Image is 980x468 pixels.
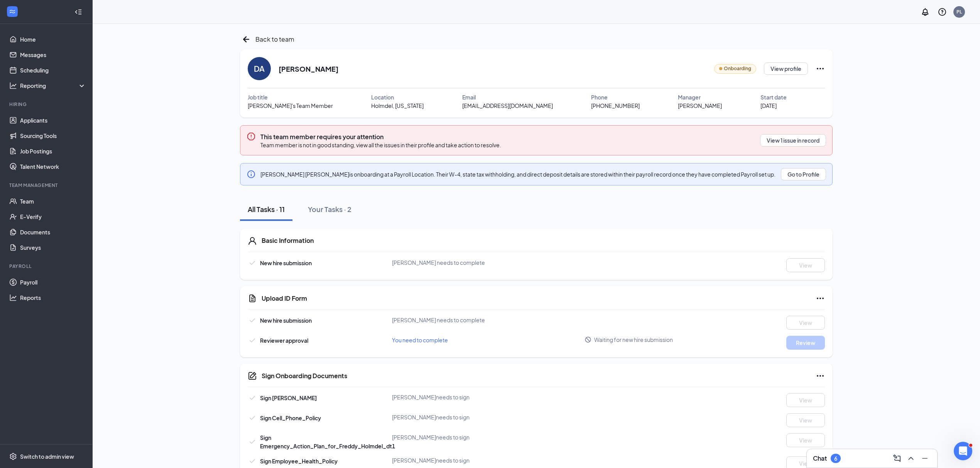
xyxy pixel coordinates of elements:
button: View profile [764,62,808,75]
h2: [PERSON_NAME] [279,64,338,74]
span: New hire submission [260,317,312,324]
span: Manager [678,93,701,101]
div: 6 [834,455,837,462]
div: [PERSON_NAME] needs to sign [392,393,585,401]
svg: Checkmark [248,316,257,325]
a: ArrowLeftNewBack to team [240,33,294,45]
div: [PERSON_NAME] needs to sign [392,413,585,421]
span: [DATE] [760,101,777,110]
a: Sourcing Tools [20,128,86,143]
svg: ArrowLeftNew [240,33,252,45]
div: [PERSON_NAME] needs to sign [392,456,585,464]
span: Phone [591,93,608,101]
svg: ChevronUp [906,454,916,463]
svg: Collapse [74,8,82,16]
span: Team member is not in good standing, view all the issues in their profile and take action to reso... [260,141,501,148]
span: [PERSON_NAME]'s Team Member [248,101,333,110]
span: [PERSON_NAME] [678,101,722,110]
span: Location [371,93,394,101]
div: Your Tasks · 2 [308,204,351,214]
a: Applicants [20,113,86,128]
span: Sign Cell_Phone_Policy [260,414,321,421]
span: Back to team [255,34,294,44]
svg: Checkmark [248,437,257,446]
span: Sign Emergency_Action_Plan_for_Freddy_Holmdel_dt1 [260,434,395,449]
button: Review [786,336,825,350]
h5: Basic Information [262,236,314,245]
span: Reviewer approval [260,337,308,344]
a: Surveys [20,240,86,255]
div: Team Management [9,182,84,189]
div: Payroll [9,263,84,269]
span: Onboarding [724,65,751,72]
span: [PHONE_NUMBER] [591,101,640,110]
svg: Info [247,170,256,179]
div: PL [956,8,962,15]
div: DA [254,63,265,74]
a: Documents [20,224,86,240]
button: View 1 issue in record [760,134,826,146]
span: You need to complete [392,337,448,343]
svg: Checkmark [248,258,257,268]
button: ComposeMessage [891,452,903,465]
a: Payroll [20,274,86,290]
a: Home [20,32,86,47]
span: Waiting for new hire submission [594,336,673,343]
span: Sign Employee_Health_Policy [260,458,338,465]
span: Sign [PERSON_NAME] [260,394,317,401]
svg: Notifications [921,7,930,17]
button: Go to Profile [781,168,826,180]
button: View [786,316,825,330]
button: View [786,258,825,272]
span: New hire submission [260,259,312,266]
svg: Checkmark [248,413,257,423]
span: [EMAIL_ADDRESS][DOMAIN_NAME] [462,101,553,110]
h3: Chat [813,454,827,463]
div: All Tasks · 11 [248,204,285,214]
svg: Checkmark [248,393,257,402]
a: Scheduling [20,62,86,78]
div: [PERSON_NAME] needs to sign [392,433,585,441]
h5: Upload ID Form [262,294,307,303]
svg: Checkmark [248,456,257,466]
iframe: Intercom live chat [954,442,972,460]
svg: ComposeMessage [892,454,902,463]
span: [PERSON_NAME] [PERSON_NAME] is onboarding at a Payroll Location. Their W-4, state tax withholding... [260,171,776,178]
div: Switch to admin view [20,453,74,460]
svg: Settings [9,453,17,460]
svg: WorkstreamLogo [8,8,16,15]
span: Email [462,93,476,101]
a: Messages [20,47,86,62]
svg: Ellipses [816,371,825,380]
div: Reporting [20,82,86,89]
a: Reports [20,290,86,305]
button: View [786,393,825,407]
span: Holmdel, [US_STATE] [371,101,424,110]
svg: Minimize [920,454,929,463]
a: E-Verify [20,209,86,224]
svg: QuestionInfo [938,7,947,17]
h3: This team member requires your attention [260,133,501,141]
button: View [786,413,825,427]
svg: Checkmark [248,336,257,345]
svg: Blocked [585,336,591,343]
svg: Error [247,132,256,141]
a: Talent Network [20,159,86,174]
span: Job title [248,93,268,101]
svg: CompanyDocumentIcon [248,371,257,380]
span: [PERSON_NAME] needs to complete [392,259,485,266]
a: Team [20,194,86,209]
span: [PERSON_NAME] needs to complete [392,316,485,323]
svg: User [248,236,257,246]
span: Start date [760,93,787,101]
a: Job Postings [20,143,86,159]
div: Hiring [9,101,84,108]
button: ChevronUp [905,452,917,465]
svg: CustomFormIcon [248,294,257,303]
svg: Ellipses [816,294,825,303]
button: View [786,433,825,447]
button: Minimize [919,452,931,465]
h5: Sign Onboarding Documents [262,372,347,380]
svg: Analysis [9,82,17,89]
svg: Ellipses [816,64,825,73]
